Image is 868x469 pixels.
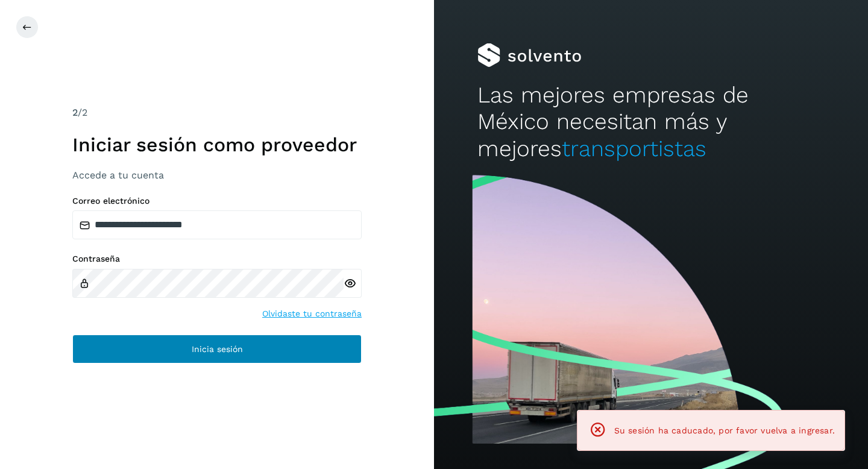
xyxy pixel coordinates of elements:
[72,169,362,181] h3: Accede a tu cuenta
[614,426,835,435] span: Su sesión ha caducado, por favor vuelva a ingresar.
[477,82,825,162] h2: Las mejores empresas de México necesitan más y mejores
[72,254,362,264] label: Contraseña
[72,107,78,118] span: 2
[72,335,362,364] button: Inicia sesión
[562,136,706,162] span: transportistas
[72,133,362,156] h1: Iniciar sesión como proveedor
[72,105,362,120] div: /2
[262,307,362,320] a: Olvidaste tu contraseña
[192,345,243,353] span: Inicia sesión
[72,196,362,206] label: Correo electrónico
